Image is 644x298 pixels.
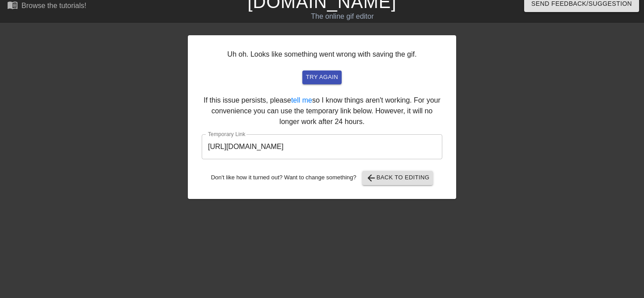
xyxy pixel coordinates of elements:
[302,70,342,84] button: try again
[202,134,442,159] input: bare
[21,2,86,9] div: Browse the tutorials!
[219,11,466,22] div: The online gif editor
[366,173,430,183] span: Back to Editing
[366,173,377,183] span: arrow_back
[202,171,442,185] div: Don't like how it turned out? Want to change something?
[362,171,433,185] button: Back to Editing
[306,72,338,83] span: try again
[291,96,312,104] a: tell me
[188,35,456,199] div: Uh oh. Looks like something went wrong with saving the gif. If this issue persists, please so I k...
